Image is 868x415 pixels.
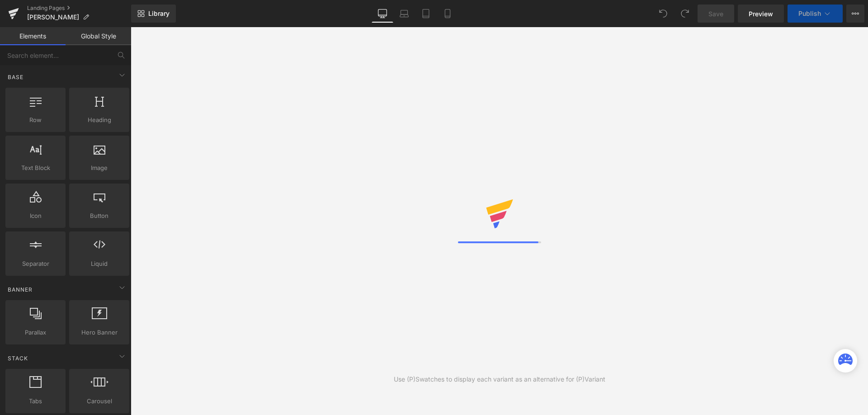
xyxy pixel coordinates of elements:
div: Use (P)Swatches to display each variant as an alternative for (P)Variant [394,374,605,384]
span: Library [148,9,170,18]
span: Preview [749,9,773,19]
span: Base [7,73,24,81]
button: Redo [676,5,694,23]
button: Undo [654,5,672,23]
span: Tabs [8,396,63,406]
span: Liquid [72,259,127,269]
a: Landing Pages [27,5,131,12]
a: Tablet [415,5,437,23]
span: Separator [8,259,63,269]
a: Laptop [393,5,415,23]
span: Text Block [8,163,63,173]
span: Image [72,163,127,173]
span: [PERSON_NAME] [27,14,79,21]
a: Mobile [437,5,458,23]
span: Row [8,115,63,125]
button: Publish [788,5,843,23]
a: New Library [131,5,176,23]
span: Publish [798,10,821,17]
span: Carousel [72,396,127,406]
span: Button [72,211,127,221]
a: Desktop [372,5,393,23]
span: Stack [7,354,29,363]
span: Icon [8,211,63,221]
span: Save [708,9,723,19]
button: More [846,5,864,23]
a: Global Style [66,27,131,45]
span: Heading [72,115,127,125]
a: Preview [738,5,784,23]
span: Parallax [8,328,63,337]
span: Banner [7,285,33,294]
span: Hero Banner [72,328,127,337]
